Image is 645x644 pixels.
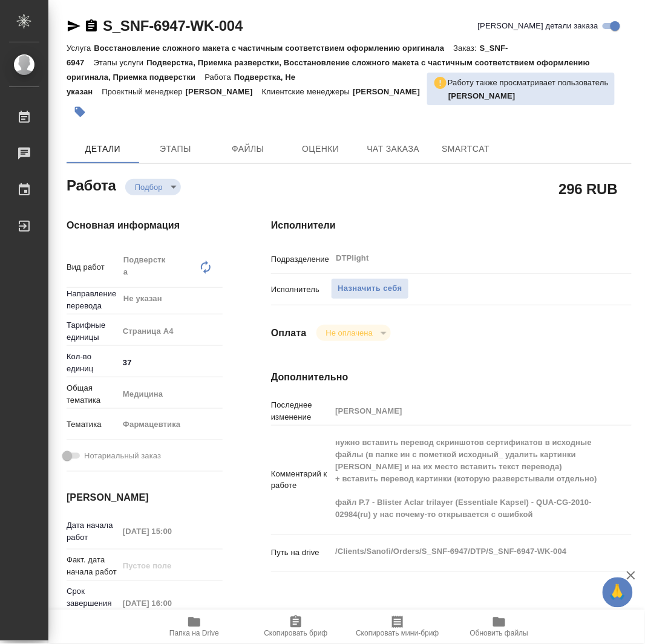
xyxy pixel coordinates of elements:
span: Файлы [219,141,277,157]
button: Скопировать ссылку [84,19,99,33]
span: Нотариальный заказ [84,450,161,462]
button: Скопировать мини-бриф [347,610,448,644]
span: Скопировать бриф [264,629,327,638]
span: Назначить себя [338,282,402,296]
p: Заказ: [454,44,480,53]
span: Скопировать мини-бриф [356,629,439,638]
span: 🙏 [607,580,628,605]
span: [PERSON_NAME] детали заказа [478,20,598,32]
p: Восстановление сложного макета с частичным соответствием оформлению оригинала [94,44,453,53]
a: S_SNF-6947-WK-004 [103,18,243,34]
p: Тарифные единицы [67,319,119,343]
button: Подбор [131,182,166,192]
input: Пустое поле [119,523,223,541]
p: Срок завершения работ [67,586,119,622]
span: Чат заказа [364,141,422,157]
span: Этапы [146,141,205,157]
p: Путь на drive [271,547,331,559]
div: Страница А4 [119,321,228,342]
p: Тематика [67,418,119,431]
h4: Оплата [271,326,307,340]
h2: 296 RUB [559,178,618,199]
p: Ямковенко Вера [448,90,609,102]
span: Обновить файлы [470,629,529,638]
h4: Дополнительно [271,370,632,385]
p: Подразделение [271,253,331,265]
button: Назначить себя [331,278,408,299]
textarea: нужно вставить перевод скриншотов сертификатов в исходные файлы (в папке ин с пометкой исходный_ ... [331,432,601,525]
button: Не оплачена [322,328,376,338]
button: 🙏 [603,577,633,608]
input: Пустое поле [331,402,601,420]
p: Клиентские менеджеры [262,87,353,96]
button: Добавить тэг [67,99,93,125]
h2: Работа [67,174,116,195]
p: Факт. дата начала работ [67,555,119,579]
button: Скопировать бриф [245,610,347,644]
input: ✎ Введи что-нибудь [119,354,223,371]
input: Пустое поле [119,595,223,613]
p: Исполнитель [271,284,331,296]
button: Папка на Drive [143,610,245,644]
button: Скопировать ссылку для ЯМессенджера [67,19,81,33]
p: Кол-во единиц [67,351,119,375]
p: Проектный менеджер [102,87,185,96]
h4: [PERSON_NAME] [67,491,223,506]
h4: Исполнители [271,218,632,233]
div: Фармацевтика [119,414,228,435]
p: [PERSON_NAME] [353,87,429,96]
h4: Основная информация [67,218,223,233]
input: Пустое поле [119,558,223,575]
div: Медицина [119,384,228,405]
p: Последнее изменение [271,399,331,423]
div: Подбор [125,179,181,195]
button: Обновить файлы [448,610,550,644]
p: Этапы услуги [93,58,146,67]
p: Работа [205,73,234,82]
p: Комментарий к работе [271,468,331,492]
p: [PERSON_NAME] [186,87,262,96]
div: Подбор [316,325,391,341]
p: Вид работ [67,261,119,273]
p: Услуга [67,44,94,53]
p: Направление перевода [67,288,119,312]
textarea: /Clients/Sanofi/Orders/S_SNF-6947/DTP/S_SNF-6947-WK-004 [331,542,601,562]
p: Подверстка, Приемка разверстки, Восстановление сложного макета с частичным соответствием оформлен... [67,58,590,82]
span: SmartCat [437,141,495,157]
p: Работу также просматривает пользователь [448,77,609,89]
span: Оценки [292,141,350,157]
p: Дата начала работ [67,520,119,544]
p: Общая тематика [67,382,119,406]
b: [PERSON_NAME] [448,91,516,100]
span: Детали [74,141,132,157]
span: Папка на Drive [169,629,219,638]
